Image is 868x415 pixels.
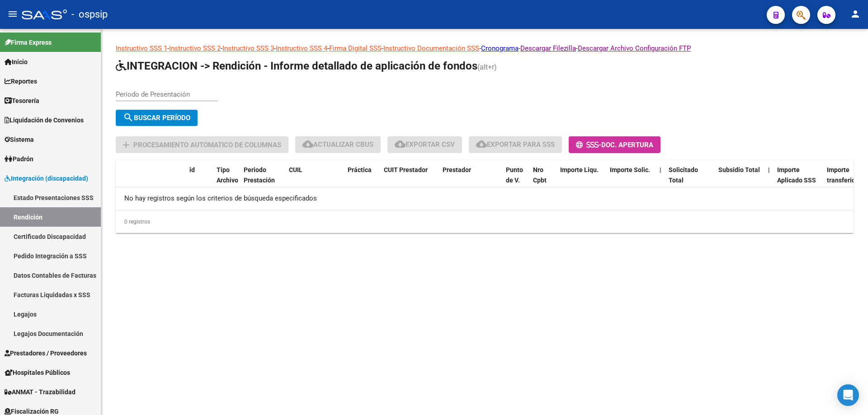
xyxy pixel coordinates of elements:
[169,44,221,52] a: Instructivo SSS 2
[116,60,477,72] span: INTEGRACION -> Rendición - Informe detallado de aplicación de fondos
[5,57,28,67] span: Inicio
[383,44,479,52] a: Instructivo Documentación SSS
[71,5,108,24] span: - ospsip
[222,44,274,52] a: Instructivo SSS 3
[240,160,285,200] datatable-header-cell: Periodo Prestación
[443,166,471,173] span: Prestador
[348,166,372,173] span: Práctica
[5,115,84,125] span: Liquidación de Convenios
[302,140,373,149] span: Actualizar CBUs
[569,136,660,153] button: -Doc. Apertura
[764,160,774,200] datatable-header-cell: |
[529,160,557,200] datatable-header-cell: Nro Cpbt
[506,166,523,184] span: Punto de V.
[7,9,18,19] mat-icon: menu
[850,9,861,19] mat-icon: person
[669,166,698,184] span: Solicitado Total
[116,187,854,210] div: No hay registros según los criterios de búsqueda especificados
[116,44,167,52] a: Instructivo SSS 1
[289,166,302,173] span: CUIL
[213,160,240,200] datatable-header-cell: Tipo Archivo
[481,44,519,52] a: Cronograma
[578,44,691,52] a: Descargar Archivo Configuración FTP
[774,160,823,200] datatable-header-cell: Importe Aplicado SSS
[606,160,656,200] datatable-header-cell: Importe Solic.
[295,136,381,153] button: Actualizar CBUs
[133,141,281,149] span: Procesamiento automatico de columnas
[123,112,134,123] mat-icon: search
[380,160,439,200] datatable-header-cell: CUIT Prestador
[560,166,599,173] span: Importe Liqu.
[439,160,502,200] datatable-header-cell: Prestador
[116,136,288,153] button: Procesamiento automatico de columnas
[244,166,275,184] span: Periodo Prestación
[344,160,380,200] datatable-header-cell: Práctica
[557,160,606,200] datatable-header-cell: Importe Liqu.
[5,348,87,358] span: Prestadores / Proveedores
[5,387,75,397] span: ANMAT - Trazabilidad
[116,210,854,233] div: 0 registros
[123,114,190,122] span: Buscar Período
[5,76,37,86] span: Reportes
[387,136,462,153] button: Exportar CSV
[276,44,327,52] a: Instructivo SSS 4
[5,173,88,183] span: Integración (discapacidad)
[5,368,70,378] span: Hospitales Públicos
[476,140,555,149] span: Exportar para SSS
[601,141,653,149] span: Doc. Apertura
[777,166,816,184] span: Importe Aplicado SSS
[576,141,601,149] span: -
[533,166,547,184] span: Nro Cpbt
[660,166,661,173] span: |
[5,135,34,145] span: Sistema
[395,140,455,149] span: Exportar CSV
[384,166,428,173] span: CUIT Prestador
[502,160,529,200] datatable-header-cell: Punto de V.
[520,44,576,52] a: Descargar Filezilla
[329,44,382,52] a: Firma Digital SSS
[285,160,344,200] datatable-header-cell: CUIL
[837,384,859,406] div: Open Intercom Messenger
[217,166,238,184] span: Tipo Archivo
[665,160,715,200] datatable-header-cell: Solicitado Total
[656,160,665,200] datatable-header-cell: |
[476,139,487,149] mat-icon: cloud_download
[121,140,132,150] mat-icon: add
[5,96,39,106] span: Tesorería
[477,63,497,71] span: (alt+r)
[302,139,313,149] mat-icon: cloud_download
[718,166,760,173] span: Subsidio Total
[395,139,406,149] mat-icon: cloud_download
[827,166,859,184] span: Importe transferido
[116,43,854,53] p: - - - - - - - -
[116,110,198,126] button: Buscar Período
[5,37,52,47] span: Firma Express
[768,166,770,173] span: |
[186,160,213,200] datatable-header-cell: id
[189,166,195,173] span: id
[715,160,764,200] datatable-header-cell: Subsidio Total
[469,136,562,153] button: Exportar para SSS
[5,154,33,164] span: Padrón
[610,166,650,173] span: Importe Solic.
